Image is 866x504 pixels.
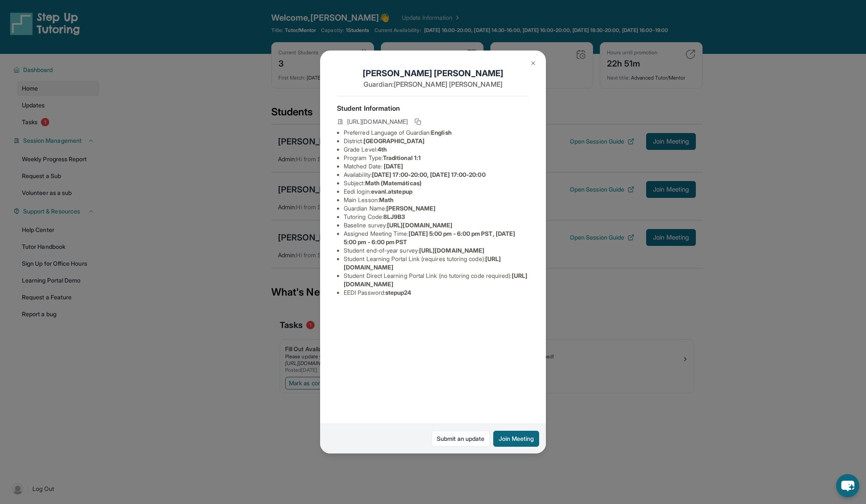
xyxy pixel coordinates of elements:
li: Assigned Meeting Time : [344,229,529,246]
span: Traditional 1:1 [383,154,421,161]
h4: Student Information [337,103,529,113]
h1: [PERSON_NAME] [PERSON_NAME] [337,67,529,79]
li: Preferred Language of Guardian: [344,128,529,137]
li: EEDI Password : [344,288,529,297]
li: Tutoring Code : [344,213,529,221]
p: Guardian: [PERSON_NAME] [PERSON_NAME] [337,79,529,89]
span: [PERSON_NAME] [386,205,436,212]
span: [DATE] 17:00-20:00, [DATE] 17:00-20:00 [372,171,486,178]
li: Subject : [344,179,529,187]
li: Program Type: [344,154,529,162]
li: Student Direct Learning Portal Link (no tutoring code required) : [344,272,529,288]
li: Eedi login : [344,187,529,196]
span: Math (Matemáticas) [365,179,422,187]
span: [DATE] [384,163,403,170]
span: English [431,129,452,136]
li: Grade Level: [344,145,529,154]
li: Guardian Name : [344,204,529,213]
li: District: [344,137,529,145]
span: 8LJ9B3 [383,213,405,220]
span: evanl.atstepup [371,188,412,195]
span: [DATE] 5:00 pm - 6:00 pm PST, [DATE] 5:00 pm - 6:00 pm PST [344,230,515,245]
span: [URL][DOMAIN_NAME] [387,221,452,229]
li: Student end-of-year survey : [344,246,529,255]
span: stepup24 [385,289,412,296]
li: Availability: [344,171,529,179]
button: Copy link [413,117,423,127]
span: [GEOGRAPHIC_DATA] [364,137,425,144]
li: Matched Date: [344,162,529,171]
button: chat-button [836,474,859,497]
span: Math [379,196,393,203]
a: Submit an update [431,431,490,447]
button: Join Meeting [493,431,539,447]
li: Student Learning Portal Link (requires tutoring code) : [344,255,529,272]
span: 4th [377,146,387,153]
li: Baseline survey : [344,221,529,229]
img: Close Icon [530,60,537,67]
span: [URL][DOMAIN_NAME] [347,117,408,126]
span: [URL][DOMAIN_NAME] [419,247,484,254]
li: Main Lesson : [344,196,529,204]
